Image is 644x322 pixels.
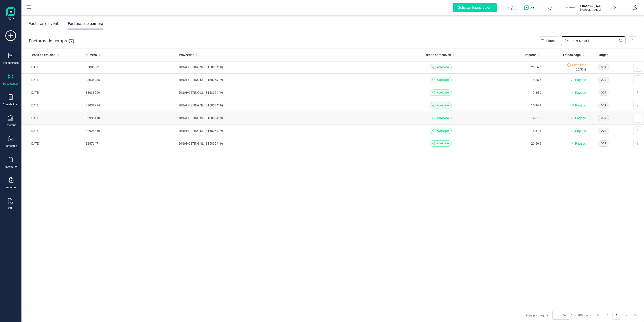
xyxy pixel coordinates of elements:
td: [DATE] [21,74,84,86]
span: 20,56 € [576,67,586,72]
span: OCR [601,141,606,145]
td: DINAHOSTING SL (B15805419) [177,61,406,74]
span: Pagado [575,129,586,133]
td: [DATE] [21,99,84,112]
div: Filas por página: [526,311,569,320]
td: 20,56 € [475,61,543,74]
span: 7 [70,38,73,44]
td: 14,51 € [475,125,543,137]
span: Proveedor [179,53,194,57]
td: B3031714 [84,99,177,112]
span: Estado pago [563,53,581,57]
span: Pagado [575,141,586,146]
span: Filtros [546,39,555,43]
img: Logo de OPS [524,5,536,10]
span: Pagado [575,103,586,108]
span: Aprobado [437,78,449,82]
button: FIFINANEDI, S.L.[PERSON_NAME] [564,0,621,15]
span: OCR [601,78,606,82]
span: Pagado [575,90,586,95]
button: Last Page [631,311,640,320]
td: [DATE] [21,137,84,150]
td: DINAHOSTING SL (B15805419) [177,99,406,112]
p: [PERSON_NAME] [580,8,616,12]
td: DINAHOSTING SL (B15805419) [177,137,406,150]
button: Previous Page [603,311,612,320]
div: Contactos [4,144,17,148]
input: Buscar... [561,36,625,45]
div: Inventario [5,165,17,168]
span: Aprobado [437,65,449,69]
td: DINAHOSTING SL (B15805419) [177,86,406,99]
span: Aprobado [437,91,449,95]
td: 20,56 € [475,137,543,150]
td: B3033599 [84,86,177,99]
td: B2936418 [84,112,177,125]
span: OCR [601,91,606,95]
span: Pagado [575,116,586,120]
span: Origen [599,53,608,57]
span: 7 [590,313,591,318]
div: OCR [8,206,13,210]
div: Facturas de compra [68,18,103,29]
span: Pendiente [572,63,586,67]
td: 18,15 € [475,74,543,86]
td: B2876471 [84,137,177,150]
span: OCR [601,65,606,69]
button: Solicitar financiación [447,0,502,15]
td: [DATE] [21,112,84,125]
span: Número [85,53,97,57]
span: OCR [601,103,606,107]
span: 1 [571,313,573,318]
div: Validaciones [3,61,19,65]
button: First Page [594,311,602,320]
td: B3085381 [84,61,177,74]
td: [DATE] [21,61,84,74]
td: [DATE] [21,86,84,99]
span: Aprobado [437,103,449,107]
div: Facturas de venta [29,18,61,29]
span: Pagado [575,78,586,82]
div: Tesorería [5,123,16,127]
p: FINANEDI, S.L. [580,4,616,8]
button: Filtros [538,36,558,45]
td: B2924866 [84,125,177,137]
span: Fecha de emisión [30,53,55,57]
button: Logo de OPS [522,0,539,15]
div: - [571,313,591,318]
span: OCR [601,116,606,120]
div: Contabilidad [3,103,19,106]
span: Aprobado [437,141,449,145]
button: Next Page [622,311,631,320]
img: FI [566,3,576,12]
td: [DATE] [21,125,84,137]
div: Facturas de compra ( ) [29,36,74,45]
td: B3035285 [84,74,177,86]
span: OCR [601,129,606,133]
span: 100 [577,313,583,318]
td: 16,94 € [475,99,543,112]
div: Solicitar financiación [453,3,497,12]
td: 14,51 € [475,112,543,125]
span: de [585,313,588,318]
td: 19,35 € [475,86,543,99]
span: Estado aprobación [424,53,451,57]
div: Documentos [3,82,19,85]
td: DINAHOSTING SL (B15805419) [177,74,406,86]
td: DINAHOSTING SL (B15805419) [177,125,406,137]
td: DINAHOSTING SL (B15805419) [177,112,406,125]
button: Page 1 [612,311,621,320]
span: 100 [553,311,561,319]
img: Logo Finanedi [6,7,15,21]
span: Aprobado [437,129,449,133]
span: Importe [525,53,536,57]
span: Aprobado [437,116,449,120]
div: Importar [6,186,16,189]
